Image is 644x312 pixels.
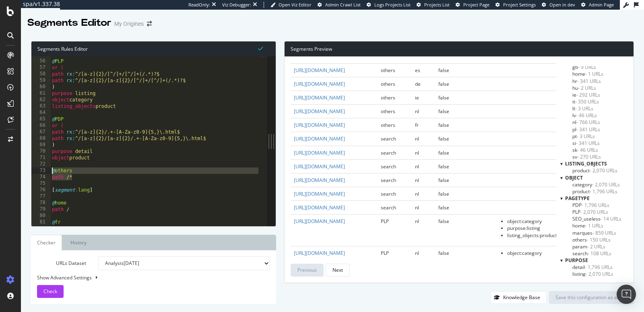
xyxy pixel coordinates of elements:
span: Admin Page [589,2,614,8]
span: Click to filter lang on nl [572,119,600,126]
span: - 2,070 URLs [580,209,608,215]
div: Save this configuration as active [555,294,627,301]
li: object : category [507,250,572,256]
span: - 150 URLs [587,236,611,243]
span: Click to filter pagetype on PLP [572,209,608,215]
span: Click to filter lang on si [572,140,600,147]
span: false [438,108,449,115]
span: - 2,070 URLs [586,271,613,277]
span: - 14 URLs [601,215,621,222]
span: - 341 URLs [577,78,601,85]
span: nl [415,218,419,225]
span: false [438,218,449,225]
span: search [381,163,396,170]
span: - 1,796 URLs [585,264,613,271]
a: Project Settings [495,2,536,8]
span: false [438,67,449,74]
div: 70 [31,148,51,155]
div: 65 [31,116,51,122]
span: search [381,149,396,156]
a: [URL][DOMAIN_NAME] [294,81,345,87]
span: Click to filter lang on hu [572,85,596,91]
span: de [415,81,421,87]
span: - 1,796 URLs [582,202,609,209]
span: - 9 URLs [578,64,596,70]
div: 78 [31,200,51,206]
a: Open Viz Editor [270,2,312,8]
a: Admin Crawl List [318,2,361,8]
a: Checker [31,235,62,250]
div: 76 [31,187,51,193]
span: - 292 URLs [576,91,600,98]
span: others [381,108,395,115]
span: search [381,190,396,197]
span: false [438,163,449,170]
span: others [381,94,395,101]
span: nl [415,204,419,211]
span: es [415,67,420,74]
span: false [438,81,449,87]
div: 62 [31,97,51,103]
span: nl [415,250,419,256]
span: - 3 URLs [575,105,593,112]
div: 56 [31,58,51,64]
span: PLP [381,218,389,225]
button: Previous [291,264,324,277]
li: purpose : listing [507,256,572,263]
span: - 46 URLs [576,112,597,119]
a: [URL][DOMAIN_NAME] [294,163,345,170]
span: fr [415,122,419,128]
a: [URL][DOMAIN_NAME] [294,108,345,115]
span: Click to filter pagetype on others [572,236,611,243]
div: 66 [31,122,51,129]
span: - 2 URLs [578,85,596,91]
span: false [438,94,449,101]
div: My Origines [114,20,144,28]
span: others [381,67,395,74]
button: Check [37,285,64,298]
a: [URL][DOMAIN_NAME] [294,149,345,156]
span: - 341 URLs [576,126,600,133]
span: - 3 URLs [577,133,595,140]
span: - 108 URLs [588,250,611,257]
span: Open Viz Editor [279,2,312,8]
div: Previous [297,267,317,273]
a: Admin Page [581,2,614,8]
button: Knowledge Base [490,291,547,304]
a: [URL][DOMAIN_NAME] [294,250,345,256]
span: - 270 URLs [577,153,601,160]
span: Project Page [463,2,489,8]
span: nl [415,135,419,142]
a: [URL][DOMAIN_NAME] [294,94,345,101]
span: nl [415,177,419,184]
a: [URL][DOMAIN_NAME] [294,122,345,128]
span: - 1,796 URLs [590,188,617,195]
div: 58 [31,71,51,77]
div: Segments Rules Editor [31,41,276,56]
button: Next [326,264,350,277]
div: Segments Preview [285,41,634,57]
span: purpose [565,257,588,264]
span: - 859 URLs [592,229,616,236]
div: Open Intercom Messenger [617,285,636,304]
span: Click to filter purpose on detail [572,264,613,271]
span: Click to filter object on product [572,188,617,195]
span: false [438,250,449,256]
div: 75 [31,180,51,187]
div: Viz Debugger: [222,2,251,8]
a: [URL][DOMAIN_NAME] [294,218,345,225]
span: false [438,122,449,128]
span: Click to filter listing_objects on product [572,167,617,174]
span: - 1 URLs [585,70,603,77]
a: [URL][DOMAIN_NAME] [294,177,345,184]
span: - 1 URLs [585,222,603,229]
div: 63 [31,103,51,110]
span: search [381,177,396,184]
a: Knowledge Base [490,294,547,301]
span: false [438,135,449,142]
span: Click to filter lang on lv [572,112,597,119]
div: 61 [31,90,51,97]
span: Click to filter purpose on listing [572,271,613,277]
span: false [438,177,449,184]
div: 69 [31,142,51,148]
